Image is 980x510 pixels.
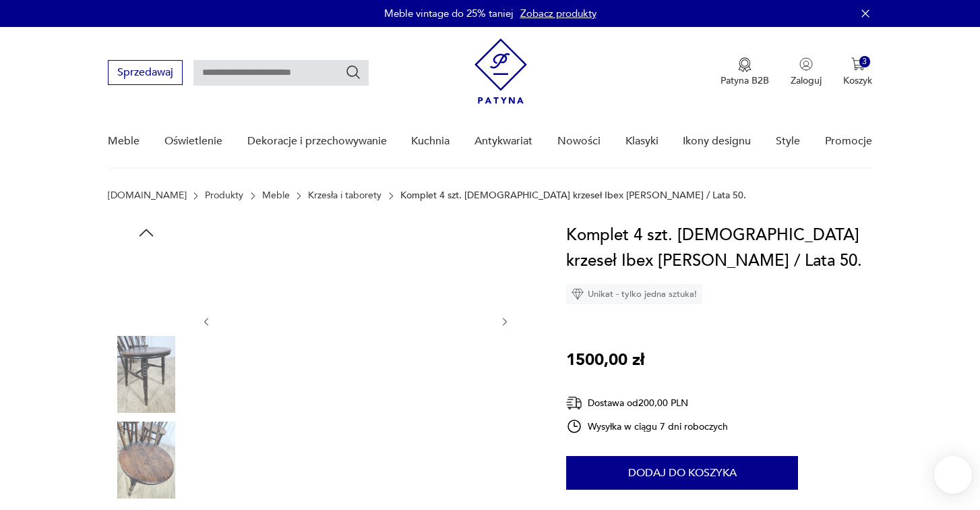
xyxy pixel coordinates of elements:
[683,115,751,167] a: Ikony designu
[384,7,514,20] p: Meble vintage do 25% taniej
[520,7,596,20] a: Zobacz produkty
[859,56,871,67] div: 3
[566,347,644,373] p: 1500,00 zł
[108,190,187,201] a: [DOMAIN_NAME]
[934,456,972,494] iframe: Smartsupp widget button
[345,64,361,80] button: Szukaj
[411,115,450,167] a: Kuchnia
[108,336,185,413] img: Zdjęcie produktu Komplet 4 szt. szwedzkich krzeseł Ibex Penny Windsor / Lata 50.
[108,115,140,167] a: Meble
[776,115,800,167] a: Style
[566,223,872,274] h1: Komplet 4 szt. [DEMOGRAPHIC_DATA] krzeseł Ibex [PERSON_NAME] / Lata 50.
[625,115,659,167] a: Klasyki
[557,115,601,167] a: Nowości
[843,57,872,87] button: 3Koszyk
[566,456,798,490] button: Dodaj do koszyka
[851,57,865,71] img: Ikona koszyka
[308,190,381,201] a: Krzesła i taborety
[566,284,702,304] div: Unikat - tylko jedna sztuka!
[843,74,872,87] p: Koszyk
[721,57,769,87] button: Patyna B2B
[400,190,746,201] p: Komplet 4 szt. [DEMOGRAPHIC_DATA] krzeseł Ibex [PERSON_NAME] / Lata 50.
[108,69,183,78] a: Sprzedawaj
[791,57,822,87] button: Zaloguj
[566,395,582,412] img: Ikona dostawy
[108,250,185,327] img: Zdjęcie produktu Komplet 4 szt. szwedzkich krzeseł Ibex Penny Windsor / Lata 50.
[738,57,752,72] img: Ikona medalu
[226,223,486,418] img: Zdjęcie produktu Komplet 4 szt. szwedzkich krzeseł Ibex Penny Windsor / Lata 50.
[799,57,813,71] img: Ikonka użytkownika
[262,190,290,201] a: Meble
[825,115,872,167] a: Promocje
[164,115,222,167] a: Oświetlenie
[572,288,584,300] img: Ikona diamentu
[566,418,728,434] div: Wysyłka w ciągu 7 dni roboczych
[474,115,532,167] a: Antykwariat
[721,74,769,87] p: Patyna B2B
[205,190,243,201] a: Produkty
[474,38,527,104] img: Patyna - sklep z meblami i dekoracjami vintage
[566,395,728,412] div: Dostawa od 200,00 PLN
[791,74,822,87] p: Zaloguj
[108,60,183,85] button: Sprzedawaj
[108,422,185,499] img: Zdjęcie produktu Komplet 4 szt. szwedzkich krzeseł Ibex Penny Windsor / Lata 50.
[721,57,769,87] a: Ikona medaluPatyna B2B
[247,115,387,167] a: Dekoracje i przechowywanie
